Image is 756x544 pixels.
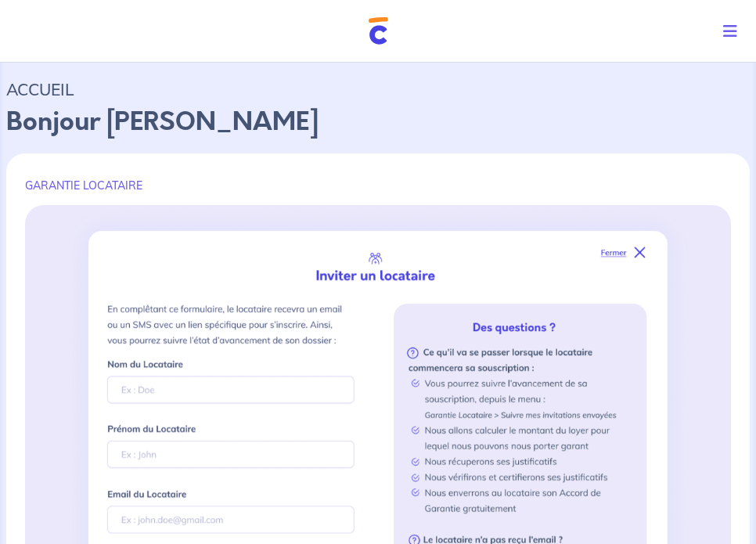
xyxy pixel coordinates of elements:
[6,103,750,141] p: Bonjour [PERSON_NAME]
[25,178,731,193] p: GARANTIE LOCATAIRE
[711,11,756,52] button: Toggle navigation
[369,17,388,45] img: Cautioneo
[6,75,750,103] p: ACCUEIL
